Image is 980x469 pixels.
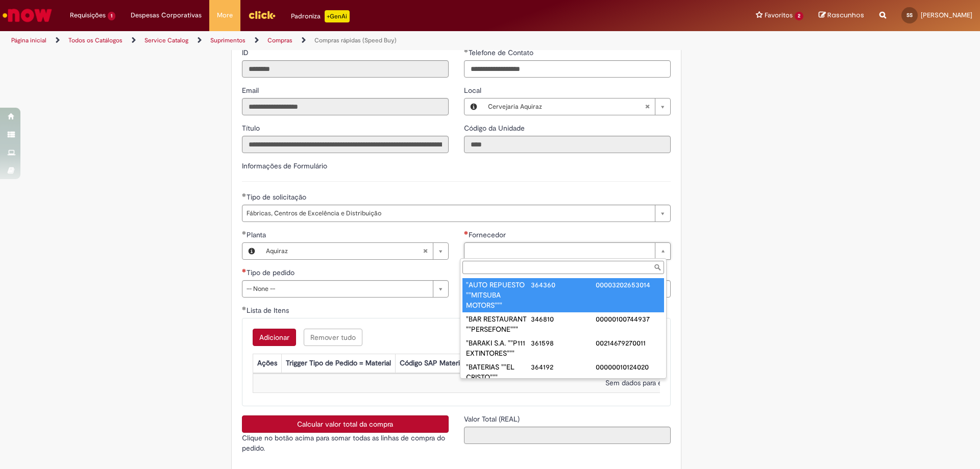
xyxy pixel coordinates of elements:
div: 361598 [531,338,596,348]
div: 00003202653014 [596,280,660,290]
div: 364192 [531,362,596,372]
ul: Fornecedor [460,276,666,378]
div: 346810 [531,314,596,324]
div: 364360 [531,280,596,290]
div: "BARAKI S.A. ""P111 EXTINTORES""" [466,338,531,358]
div: "BAR RESTAURANT ""PERSEFONE""" [466,314,531,334]
div: 00000100744937 [596,314,660,324]
div: 00000010124020 [596,362,660,372]
div: 00214679270011 [596,338,660,348]
div: "BATERIAS ""EL CRISTO""" [466,362,531,382]
div: "AUTO REPUESTO ""MITSUBA MOTORS""" [466,280,531,310]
